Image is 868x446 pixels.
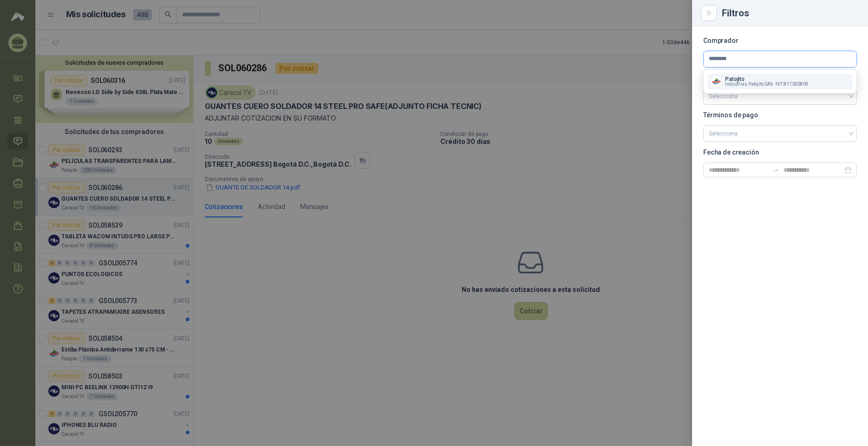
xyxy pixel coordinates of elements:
span: Industrias Patojito SAS - [725,82,774,87]
span: to [772,166,780,174]
button: Company LogoPatojitoIndustrias Patojito SAS-NIT:817000809 [707,74,853,89]
span: NIT : 817000809 [775,82,808,87]
p: Términos de pago [703,112,857,118]
p: Fecha de creación [703,149,857,155]
button: Close [703,7,714,19]
p: Patojito [725,76,808,82]
div: Filtros [722,8,857,18]
img: Company Logo [711,76,721,87]
span: swap-right [772,166,780,174]
p: Comprador [703,38,857,43]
